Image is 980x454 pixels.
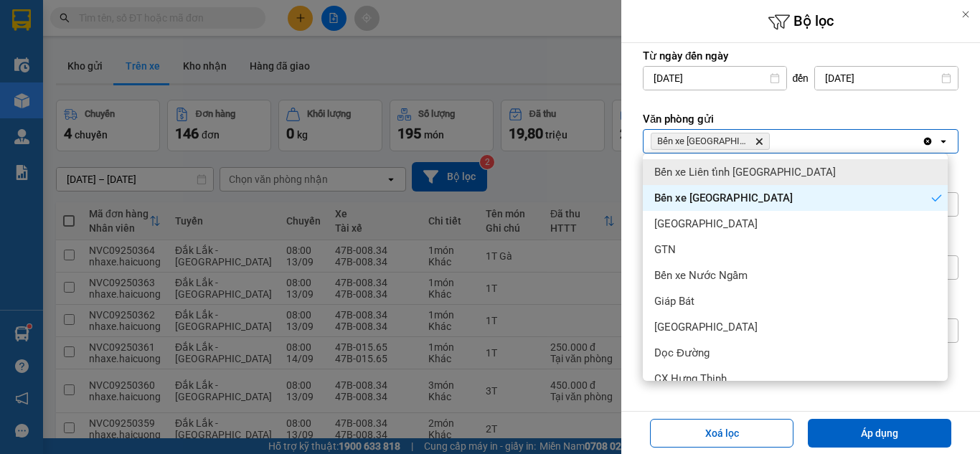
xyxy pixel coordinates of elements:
[654,346,710,360] span: Dọc Đường
[654,372,727,386] span: CX Hưng Thịnh
[654,320,758,334] span: [GEOGRAPHIC_DATA]
[621,11,980,33] h6: Bộ lọc
[654,165,836,179] span: Bến xe Liên tỉnh [GEOGRAPHIC_DATA]
[922,136,933,147] svg: Clear all
[808,419,951,448] button: Áp dụng
[755,137,763,146] svg: Delete
[654,294,694,308] span: Giáp Bát
[643,112,958,126] label: Văn phòng gửi
[815,67,958,90] input: Select a date.
[793,71,809,85] span: đến
[773,134,774,148] input: Selected Bến xe Mỹ Đình.
[651,133,770,150] span: Bến xe Mỹ Đình, close by backspace
[643,49,958,63] label: Từ ngày đến ngày
[654,242,676,257] span: GTN
[643,153,948,381] ul: Menu
[644,67,786,90] input: Select a date.
[654,268,748,283] span: Bến xe Nước Ngầm
[657,136,749,147] span: Bến xe Mỹ Đình
[938,136,949,147] svg: open
[654,191,793,205] span: Bến xe [GEOGRAPHIC_DATA]
[654,217,758,231] span: [GEOGRAPHIC_DATA]
[650,419,793,448] button: Xoá lọc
